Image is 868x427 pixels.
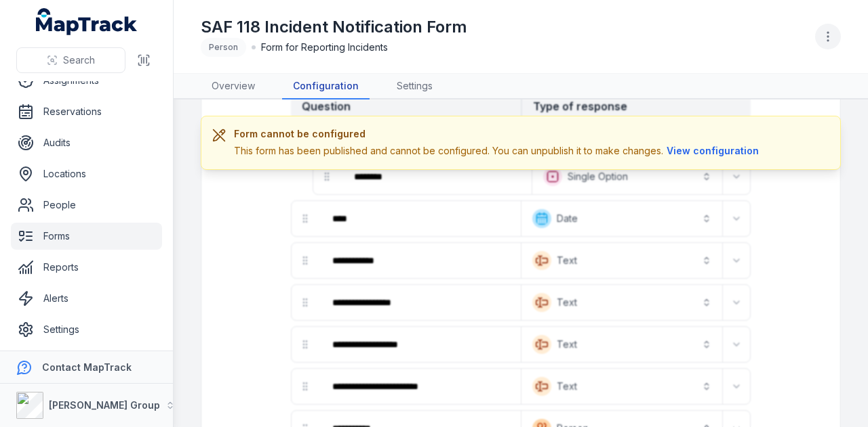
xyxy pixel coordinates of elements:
div: This form has been published and cannot be configured. You can unpublish it to make changes. [234,143,762,158]
a: Settings [386,74,443,99]
a: MapTrack [36,8,138,35]
div: Person [201,38,246,57]
strong: Contact MapTrack [42,361,132,373]
a: Reports [11,254,162,281]
a: Settings [11,316,162,343]
button: Search [16,47,125,73]
button: View configuration [663,143,762,158]
a: Configuration [282,74,370,99]
h3: Form cannot be configured [234,127,762,141]
a: Overview [201,74,266,99]
a: People [11,192,162,219]
a: Reservations [11,98,162,125]
span: Form for Reporting Incidents [261,41,388,54]
a: Locations [11,160,162,187]
a: Audits [11,129,162,156]
strong: [PERSON_NAME] Group [49,399,160,411]
span: Search [63,53,95,67]
a: Alerts [11,285,162,312]
h1: SAF 118 Incident Notification Form [201,16,467,38]
a: Forms [11,223,162,250]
